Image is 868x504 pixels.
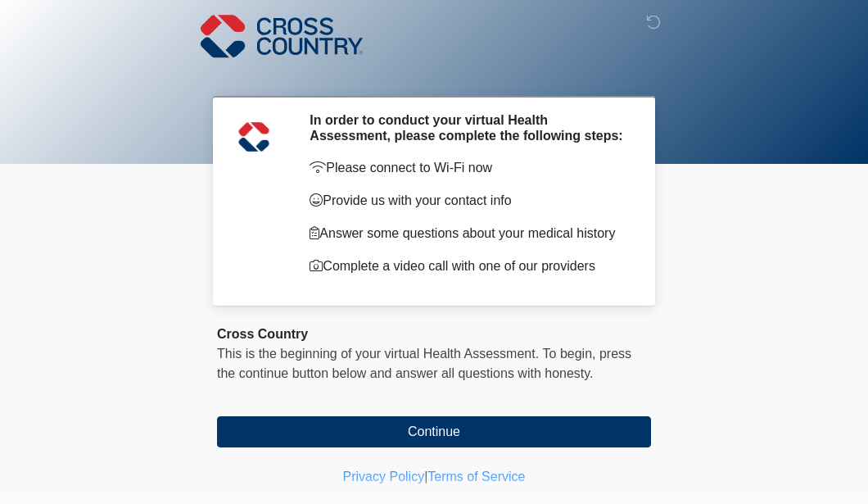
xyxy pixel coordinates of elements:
[543,347,599,361] span: To begin,
[310,112,626,143] h2: In order to conduct your virtual Health Assessment, please complete the following steps:
[205,59,663,89] h1: ‎ ‎ ‎
[310,224,626,243] p: Answer some questions about your medical history
[310,257,626,276] p: Complete a video call with one of our providers
[201,12,363,60] img: Cross Country Logo
[217,416,651,447] button: Continue
[217,347,631,380] span: press the continue button below and answer all questions with honesty.
[310,158,626,178] p: Please connect to Wi-Fi now
[310,191,626,211] p: Provide us with your contact info
[427,470,525,484] a: Terms of Service
[229,112,278,161] img: Agent Avatar
[424,470,427,484] a: |
[217,325,651,344] div: Cross Country
[343,470,425,484] a: Privacy Policy
[217,347,539,361] span: This is the beginning of your virtual Health Assessment.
